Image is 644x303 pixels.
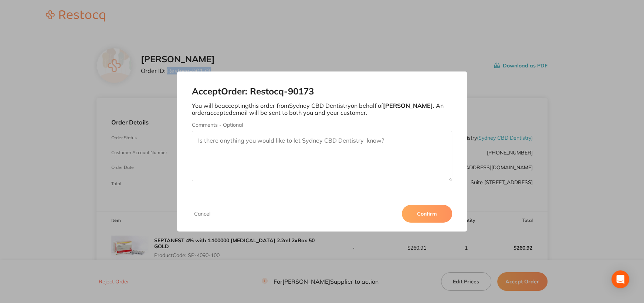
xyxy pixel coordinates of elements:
[192,122,452,128] label: Comments - Optional
[192,86,452,97] h2: Accept Order: Restocq- 90173
[192,102,452,116] p: You will be accepting this order from Sydney CBD Dentistry on behalf of . An order accepted email...
[611,270,629,288] div: Open Intercom Messenger
[383,102,433,109] b: [PERSON_NAME]
[192,210,213,217] button: Cancel
[402,205,452,223] button: Confirm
